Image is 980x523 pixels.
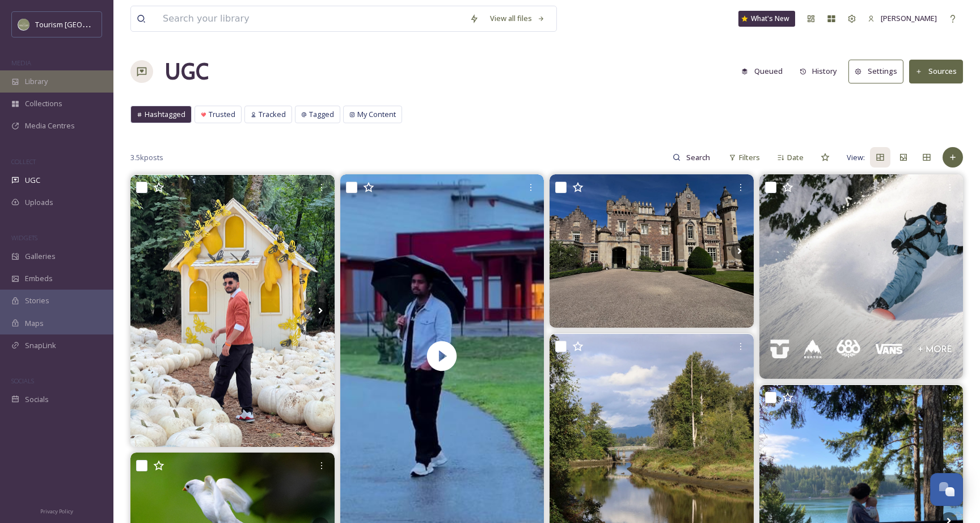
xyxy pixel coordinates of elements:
[259,109,286,120] span: Tracked
[11,157,36,166] span: COLLECT
[25,394,49,405] span: Socials
[25,295,49,306] span: Stories
[25,197,53,208] span: Uploads
[25,175,40,186] span: UGC
[847,152,865,163] span: View:
[862,7,943,30] a: [PERSON_NAME]
[40,508,73,515] span: Privacy Policy
[739,152,760,163] span: Filters
[794,60,849,82] a: History
[930,473,963,506] button: Open Chat
[848,60,903,83] button: Settings
[309,109,334,120] span: Tagged
[25,76,48,87] span: Library
[484,7,551,30] a: View all files
[35,19,137,30] span: Tourism [GEOGRAPHIC_DATA]
[794,60,843,82] button: History
[25,273,53,284] span: Embeds
[11,58,31,67] span: MEDIA
[25,340,56,351] span: SnapLink
[759,174,964,379] img: Snowboard season is coming fast and we’re rolling gear out on the floor at ONE Boardshop Abbotsfo...
[881,13,937,23] span: [PERSON_NAME]
[787,152,804,163] span: Date
[209,109,235,120] span: Trusted
[11,376,34,385] span: SOCIALS
[18,19,29,30] img: Abbotsford_Snapsea.png
[11,233,37,242] span: WIDGETS
[736,60,794,82] a: Queued
[909,60,963,83] button: Sources
[550,174,754,328] img: Abbotsford. The home of Sir Walter Scott. 😍#abbotsford #sirwalterscott
[738,11,795,27] a: What's New
[157,6,464,31] input: Search your library
[164,55,209,89] a: UGC
[25,98,62,109] span: Collections
[40,504,73,517] a: Privacy Policy
[357,109,396,120] span: My Content
[25,120,75,131] span: Media Centres
[25,318,44,329] span: Maps
[25,251,56,262] span: Galleries
[736,60,788,82] button: Queued
[681,146,717,169] input: Search
[848,60,909,83] a: Settings
[130,175,335,447] img: 🍁#maanfarms #abbotsford 🇨🇦
[130,152,163,163] span: 3.5k posts
[145,109,185,120] span: Hashtagged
